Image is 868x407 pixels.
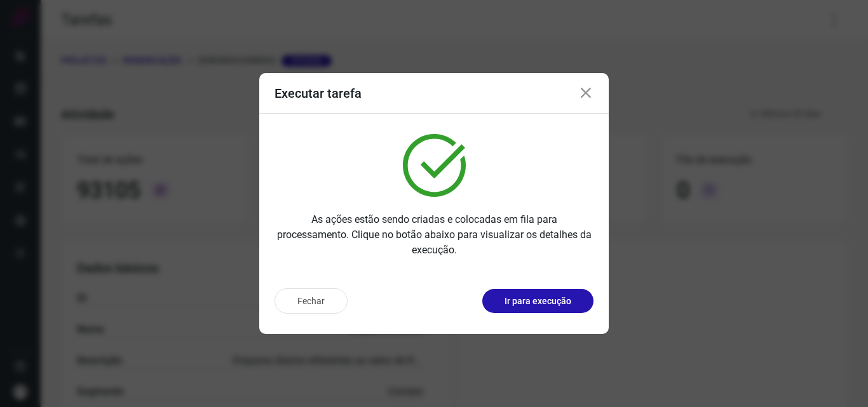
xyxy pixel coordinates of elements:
img: verified.svg [403,134,466,197]
p: As ações estão sendo criadas e colocadas em fila para processamento. Clique no botão abaixo para ... [275,212,593,258]
button: Fechar [275,288,348,314]
p: Ir para execução [505,295,571,308]
h3: Executar tarefa [275,86,362,101]
button: Ir para execução [482,289,593,313]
